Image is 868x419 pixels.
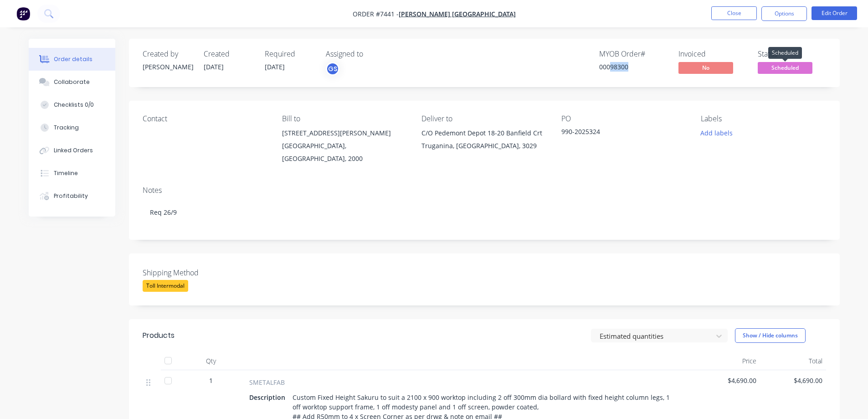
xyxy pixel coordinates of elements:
div: Contact [143,114,267,123]
div: Assigned to [326,50,417,58]
span: $4,690.00 [764,376,822,385]
div: Profitability [54,192,88,200]
button: Profitability [29,185,115,207]
div: C/O Pedemont Depot 18-20 Banfield Crt [421,127,546,140]
div: Required [265,50,315,58]
button: Show / Hide columns [735,328,806,343]
img: Factory [16,7,30,21]
div: [GEOGRAPHIC_DATA], [GEOGRAPHIC_DATA], 2000 [282,140,407,165]
div: 00098300 [599,62,668,72]
span: No [678,62,733,73]
span: Scheduled [758,62,812,73]
div: Description [249,391,289,404]
div: Products [143,330,175,341]
div: Scheduled [768,47,802,59]
button: Add labels [696,127,738,139]
button: Collaborate [29,71,115,93]
div: PO [561,114,686,123]
span: SMETALFAB [249,378,285,387]
button: GS [326,62,339,76]
div: MYOB Order # [599,50,668,58]
button: Timeline [29,162,115,185]
div: Req 26/9 [143,198,826,226]
span: 1 [209,376,213,385]
div: Bill to [282,114,407,123]
button: Checklists 0/0 [29,93,115,116]
span: $4,690.00 [698,376,756,385]
div: Deliver to [421,114,546,123]
div: Checklists 0/0 [54,101,94,109]
div: Price [694,352,760,370]
div: Tracking [54,124,79,132]
div: C/O Pedemont Depot 18-20 Banfield CrtTruganina, [GEOGRAPHIC_DATA], 3029 [421,127,546,156]
div: Qty [184,352,238,370]
label: Shipping Method [143,267,257,278]
button: Linked Orders [29,139,115,162]
div: Created by [143,50,193,58]
div: Collaborate [54,78,90,86]
div: Status [758,50,826,58]
div: Linked Orders [54,146,93,155]
span: [DATE] [204,62,224,71]
div: Labels [701,114,826,123]
button: Order details [29,48,115,71]
div: Toll Intermodal [143,280,188,292]
button: Options [761,6,807,21]
div: Total [760,352,826,370]
span: Order #7441 - [353,10,399,18]
button: Close [711,6,757,20]
div: [STREET_ADDRESS][PERSON_NAME] [282,127,407,140]
div: Order details [54,55,92,63]
div: Created [204,50,254,58]
a: [PERSON_NAME] [GEOGRAPHIC_DATA] [399,10,516,18]
span: [DATE] [265,62,285,71]
button: Tracking [29,116,115,139]
div: Truganina, [GEOGRAPHIC_DATA], 3029 [421,140,546,152]
div: Invoiced [678,50,747,58]
div: Notes [143,186,826,195]
button: Edit Order [812,6,857,20]
div: Timeline [54,169,78,177]
div: [PERSON_NAME] [143,62,193,72]
div: [STREET_ADDRESS][PERSON_NAME][GEOGRAPHIC_DATA], [GEOGRAPHIC_DATA], 2000 [282,127,407,165]
button: Scheduled [758,62,812,76]
div: 990-2025324 [561,127,675,140]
